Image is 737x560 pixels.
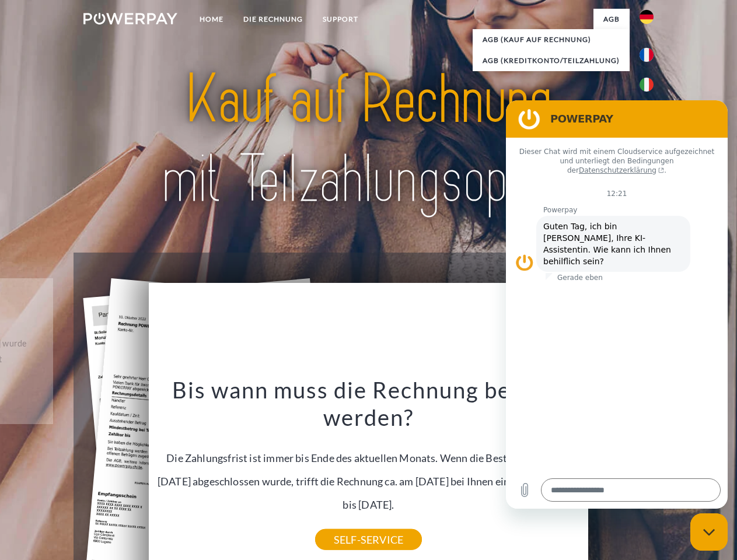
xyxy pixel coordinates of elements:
h3: Bis wann muss die Rechnung bezahlt werden? [156,376,582,432]
iframe: Schaltfläche zum Öffnen des Messaging-Fensters; Konversation läuft [690,513,728,551]
a: agb [593,9,630,30]
div: Die Zahlungsfrist ist immer bis Ende des aktuellen Monats. Wenn die Bestellung z.B. am [DATE] abg... [156,376,582,540]
img: logo-powerpay-white.svg [83,13,177,24]
a: AGB (Kreditkonto/Teilzahlung) [473,50,630,71]
a: SELF-SERVICE [315,529,422,550]
a: SUPPORT [313,9,368,30]
a: Home [190,9,233,30]
img: fr [640,48,654,62]
a: DIE RECHNUNG [233,9,313,30]
img: title-powerpay_de.svg [111,56,626,223]
a: AGB (Kauf auf Rechnung) [473,29,630,50]
img: it [640,78,654,92]
iframe: Messaging-Fenster [506,100,728,509]
img: de [640,10,654,24]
